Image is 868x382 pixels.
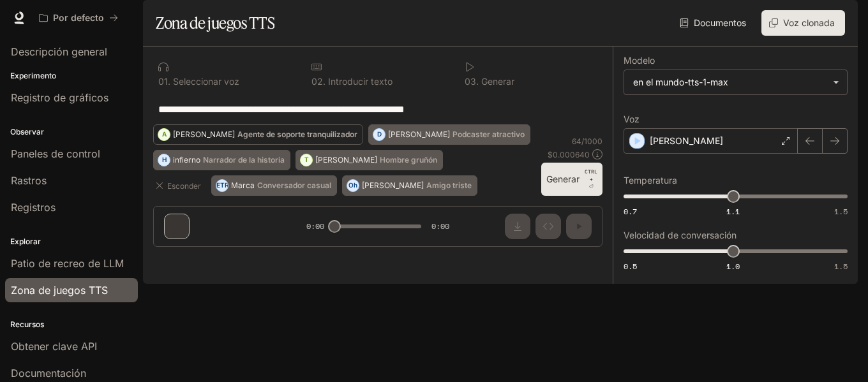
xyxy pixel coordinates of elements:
font: A [162,130,167,138]
font: Por defecto [53,12,104,23]
font: Conversador casual [257,180,331,190]
font: METRO [211,181,234,189]
font: Generar [546,173,580,184]
font: T [304,156,309,163]
font: [PERSON_NAME] [650,135,723,146]
font: 0 [465,76,470,87]
font: 1.5 [834,206,848,217]
font: ⏎ [589,184,594,189]
font: . [476,76,479,87]
font: D [377,130,382,138]
font: Zona de juegos TTS [156,13,274,33]
button: GenerarCTRL +⏎ [541,163,602,196]
button: Voz clonada [761,10,845,36]
font: Voz clonada [783,17,835,28]
font: en el mundo-tts-1-max [633,77,728,87]
font: Esconder [167,181,201,191]
font: 2 [317,76,323,87]
font: 1000 [584,136,602,146]
font: [PERSON_NAME] [388,129,450,139]
font: Temperatura [624,175,677,186]
font: [PERSON_NAME] [315,155,377,165]
font: / [581,136,584,146]
font: Velocidad de conversación [624,230,737,240]
font: Agente de soporte tranquilizador [237,129,357,139]
font: Narrador de la historia [203,155,285,165]
font: infierno [173,155,200,165]
font: Amigo triste [426,180,472,190]
button: Oh[PERSON_NAME]Amigo triste [342,175,477,196]
font: [PERSON_NAME] [362,180,424,190]
button: Todos los espacios de trabajo [33,5,124,31]
font: H [162,156,167,163]
font: Seleccionar voz [173,76,239,87]
font: Oh [348,181,357,189]
font: 1.0 [726,261,740,272]
font: 0 [311,76,317,87]
font: Documentos [694,17,746,28]
button: D[PERSON_NAME]Podcaster atractivo [368,124,530,145]
font: Podcaster atractivo [453,129,525,139]
button: HinfiernoNarrador de la historia [153,150,290,170]
font: 1.1 [726,206,740,217]
font: 1 [164,76,168,87]
font: 0 [158,76,164,87]
font: . [323,76,325,87]
font: 0.5 [624,261,637,272]
font: Generar [481,76,514,87]
font: Voz [624,114,640,124]
font: 0.000640 [553,150,590,159]
font: Modelo [624,55,655,66]
font: $ [548,150,553,159]
font: 0.7 [624,206,637,217]
font: CTRL + [585,168,597,182]
font: . [168,76,170,87]
button: METROMarcaConversador casual [211,175,337,196]
button: T[PERSON_NAME]Hombre gruñón [296,150,443,170]
a: Documentos [677,10,751,36]
button: A[PERSON_NAME]Agente de soporte tranquilizador [153,124,363,145]
font: 3 [470,76,476,87]
font: Hombre gruñón [380,155,437,165]
font: 1.5 [834,261,848,272]
div: en el mundo-tts-1-max [624,70,847,94]
font: [PERSON_NAME] [173,129,235,139]
font: Introducir texto [328,76,393,87]
font: 64 [572,136,581,146]
font: Marca [231,180,255,190]
button: Esconder [153,175,206,196]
